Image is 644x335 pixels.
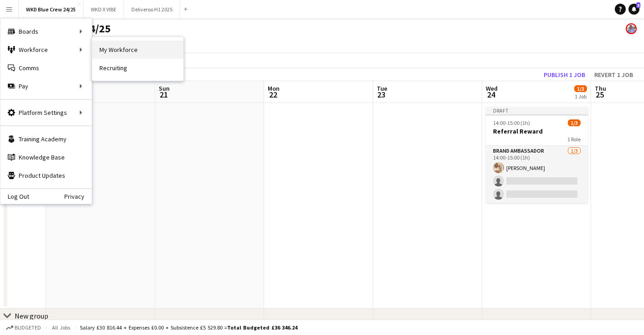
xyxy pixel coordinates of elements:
[268,84,280,93] span: Mon
[0,77,92,95] div: Pay
[159,84,170,93] span: Sun
[568,119,581,126] span: 1/3
[628,4,639,15] a: 5
[0,193,29,200] a: Log Out
[0,103,92,122] div: Platform Settings
[486,127,588,135] h3: Referral Reward
[484,89,498,100] span: 24
[595,84,606,93] span: Thu
[377,84,387,93] span: Tue
[0,59,92,77] a: Comms
[375,89,387,100] span: 23
[92,59,183,77] a: Recruiting
[574,85,587,92] span: 1/3
[540,69,589,81] button: Publish 1 job
[575,93,587,100] div: 1 Job
[15,325,41,331] span: Budgeted
[591,69,637,81] button: Revert 1 job
[636,2,640,8] span: 5
[15,311,48,320] div: New group
[227,324,297,331] span: Total Budgeted £36 346.24
[593,89,606,100] span: 25
[64,193,92,200] a: Privacy
[486,84,498,93] span: Wed
[157,89,170,100] span: 21
[124,0,180,18] button: Deliveroo H1 2025
[80,324,297,331] div: Salary £30 816.44 + Expenses £0.00 + Subsistence £5 529.80 =
[266,89,280,100] span: 22
[486,107,588,203] app-job-card: Draft14:00-15:00 (1h)1/3Referral Reward1 RoleBrand Ambassador1/314:00-15:00 (1h)[PERSON_NAME]
[626,23,637,34] app-user-avatar: Lucy Hillier
[50,324,72,331] span: All jobs
[0,166,92,185] a: Product Updates
[5,323,42,333] button: Budgeted
[486,107,588,114] div: Draft
[83,0,124,18] button: WKD X VIBE
[493,119,530,126] span: 14:00-15:00 (1h)
[0,22,92,41] div: Boards
[486,146,588,203] app-card-role: Brand Ambassador1/314:00-15:00 (1h)[PERSON_NAME]
[19,0,83,18] button: WKD Blue Crew 24/25
[567,136,581,143] span: 1 Role
[92,41,183,59] a: My Workforce
[0,148,92,166] a: Knowledge Base
[0,130,92,148] a: Training Academy
[0,41,92,59] div: Workforce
